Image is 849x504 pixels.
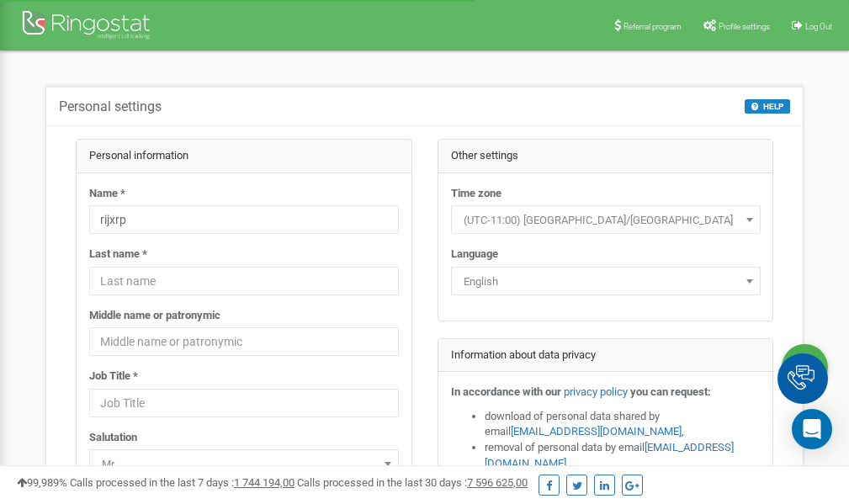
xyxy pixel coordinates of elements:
[89,327,399,356] input: Middle name or patronymic
[564,385,628,398] a: privacy policy
[89,369,138,385] label: Job Title *
[297,476,528,489] span: Calls processed in the last 30 days :
[89,186,125,202] label: Name *
[89,308,220,324] label: Middle name or patronymic
[451,186,501,202] label: Time zone
[89,205,399,234] input: Name
[89,267,399,295] input: Last name
[438,140,773,173] div: Other settings
[438,339,773,373] div: Information about data privacy
[59,99,162,114] h5: Personal settings
[719,22,770,31] span: Profile settings
[89,389,399,417] input: Job Title
[89,247,147,263] label: Last name *
[485,440,761,471] li: removal of personal data by email ,
[511,425,682,438] a: [EMAIL_ADDRESS][DOMAIN_NAME]
[95,453,393,476] span: Mr.
[467,476,528,489] u: 7 596 625,00
[89,449,399,478] span: Mr.
[792,409,832,449] div: Open Intercom Messenger
[630,385,711,398] strong: you can request:
[485,409,761,440] li: download of personal data shared by email ,
[234,476,294,489] u: 1 744 194,00
[457,270,755,294] span: English
[805,22,832,31] span: Log Out
[89,430,137,446] label: Salutation
[77,140,411,173] div: Personal information
[451,247,498,263] label: Language
[451,385,561,398] strong: In accordance with our
[17,476,67,489] span: 99,989%
[745,99,790,114] button: HELP
[451,205,761,234] span: (UTC-11:00) Pacific/Midway
[451,267,761,295] span: English
[457,209,755,232] span: (UTC-11:00) Pacific/Midway
[623,22,682,31] span: Referral program
[70,476,294,489] span: Calls processed in the last 7 days :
